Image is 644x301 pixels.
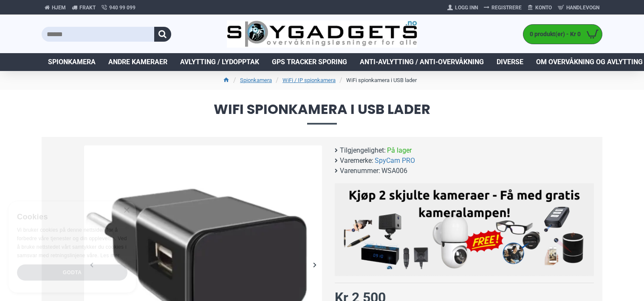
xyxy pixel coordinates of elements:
b: Varenummer: [340,166,380,176]
div: Godta [17,264,127,281]
span: Andre kameraer [108,57,167,67]
img: SpyGadgets.no [227,20,418,48]
span: WSA006 [381,166,407,176]
img: Kjøp 2 skjulte kameraer – Få med gratis kameralampe! [341,187,588,269]
a: Les mer, opens a new window [100,253,119,258]
a: 0 produkt(er) - Kr 0 [523,25,602,44]
b: Tilgjengelighet: [340,145,386,156]
a: Anti-avlytting / Anti-overvåkning [353,53,490,71]
span: Logg Inn [455,4,478,11]
div: Close [123,207,130,214]
a: Diverse [490,53,530,71]
a: Avlytting / Lydopptak [174,53,266,71]
span: Spionkamera [48,57,96,67]
span: Om overvåkning og avlytting [536,57,643,67]
a: Spionkamera [240,76,272,85]
a: Konto [525,1,555,14]
span: Anti-avlytting / Anti-overvåkning [360,57,484,67]
a: Spionkamera [42,53,102,71]
span: 940 99 099 [109,4,136,11]
span: WiFi spionkamera i USB lader [42,102,602,124]
span: Konto [535,4,552,11]
span: 0 produkt(er) - Kr 0 [523,30,583,39]
a: Andre kameraer [102,53,174,71]
b: Varemerke: [340,156,373,166]
span: Hjem [52,4,66,11]
div: Cookies [17,208,122,226]
span: GPS Tracker Sporing [272,57,347,67]
span: Registrere [491,4,522,11]
span: Handlevogn [566,4,599,11]
a: Handlevogn [555,1,602,14]
a: GPS Tracker Sporing [266,53,353,71]
a: WiFi / IP spionkamera [282,76,336,85]
a: Registrere [481,1,525,14]
span: På lager [387,145,412,156]
span: Vi bruker cookies på denne nettsiden for å forbedre våre tjenester og din opplevelse. Ved å bruke... [17,227,127,258]
div: Next slide [307,257,322,272]
a: SpyCam PRO [375,156,415,166]
span: Diverse [497,57,523,67]
a: Logg Inn [444,1,481,14]
span: Frakt [79,4,96,11]
span: Avlytting / Lydopptak [180,57,259,67]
